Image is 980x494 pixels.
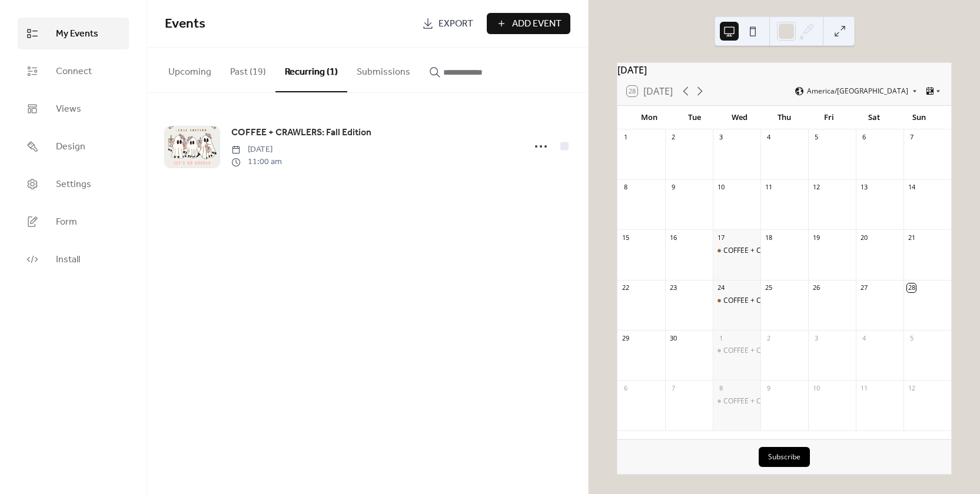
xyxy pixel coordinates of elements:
div: 9 [669,183,677,192]
div: Wed [717,106,762,129]
div: 29 [621,333,630,342]
div: 8 [716,383,725,392]
div: 30 [669,333,677,342]
div: 8 [621,183,630,192]
span: Export [438,17,473,31]
div: 6 [621,383,630,392]
div: Sat [852,106,896,129]
div: 25 [764,283,773,292]
div: COFFEE + CRAWLERS: Fall Edition [713,296,760,306]
a: Connect [18,55,129,87]
div: 1 [621,133,630,142]
div: Sun [897,106,942,129]
a: COFFEE + CRAWLERS: Fall Edition [231,125,371,141]
button: Submissions [347,48,420,91]
div: 27 [859,283,868,292]
div: 11 [764,183,773,192]
div: 11 [859,383,868,392]
div: Thu [762,106,806,129]
a: Form [18,206,129,238]
span: Form [56,215,77,229]
div: 15 [621,233,630,242]
div: 1 [716,333,725,342]
a: Export [413,13,482,34]
div: Fri [807,106,852,129]
div: 5 [812,133,820,142]
div: 18 [764,233,773,242]
div: 17 [716,233,725,242]
div: COFFEE + CRAWLERS: Fall Edition [723,396,831,406]
div: 12 [907,383,916,392]
div: 19 [812,233,820,242]
span: [DATE] [231,143,282,156]
div: COFFEE + CRAWLERS: Fall Edition [713,346,760,356]
div: 24 [716,283,725,292]
span: Connect [56,65,92,79]
div: COFFEE + CRAWLERS: Fall Edition [723,246,831,256]
a: Settings [18,168,129,200]
div: Mon [627,106,672,129]
span: My Events [56,27,98,41]
div: 4 [764,133,773,142]
div: 3 [716,133,725,142]
div: 12 [812,183,820,192]
a: My Events [18,18,129,49]
button: Subscribe [759,447,810,467]
a: Design [18,131,129,162]
div: COFFEE + CRAWLERS: Fall Edition [723,296,831,306]
div: 20 [859,233,868,242]
div: [DATE] [617,63,951,77]
div: 2 [764,333,773,342]
button: Past (19) [221,48,275,91]
div: 7 [907,133,916,142]
div: 4 [859,333,868,342]
a: Views [18,93,129,125]
button: Add Event [487,13,570,34]
span: 11:00 am [231,156,282,168]
span: Settings [56,178,91,192]
div: COFFEE + CRAWLERS: Fall Edition [713,396,760,406]
span: America/[GEOGRAPHIC_DATA] [807,88,908,95]
div: 5 [907,333,916,342]
div: 2 [669,133,677,142]
div: 22 [621,283,630,292]
button: Recurring (1) [275,48,347,92]
div: 3 [812,333,820,342]
div: COFFEE + CRAWLERS: Fall Edition [713,246,760,256]
button: Upcoming [159,48,221,91]
div: 14 [907,183,916,192]
div: 6 [859,133,868,142]
div: 7 [669,383,677,392]
span: Install [56,253,80,267]
a: Install [18,243,129,275]
span: Views [56,102,81,116]
div: Tue [672,106,716,129]
div: 16 [669,233,677,242]
span: Events [165,11,205,37]
div: 10 [812,383,820,392]
div: COFFEE + CRAWLERS: Fall Edition [723,346,831,356]
div: 21 [907,233,916,242]
div: 26 [812,283,820,292]
div: 10 [716,183,725,192]
span: Add Event [512,17,562,31]
div: 28 [907,283,916,292]
div: 9 [764,383,773,392]
span: COFFEE + CRAWLERS: Fall Edition [231,126,371,140]
div: 13 [859,183,868,192]
div: 23 [669,283,677,292]
span: Design [56,140,85,154]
